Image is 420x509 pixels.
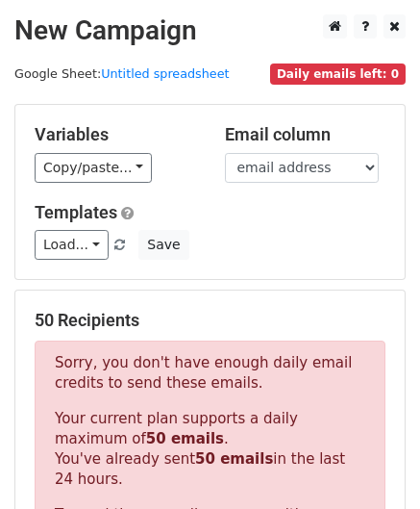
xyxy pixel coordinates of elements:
span: Daily emails left: 0 [270,64,406,85]
strong: 50 emails [195,450,273,468]
button: Save [138,230,188,260]
h2: New Campaign [14,14,406,47]
a: Copy/paste... [35,153,152,183]
a: Untitled spreadsheet [101,66,229,81]
h5: Variables [35,124,196,145]
h5: Email column [225,124,386,145]
a: Templates [35,202,117,222]
a: Daily emails left: 0 [270,66,406,81]
h5: 50 Recipients [35,310,385,331]
p: Your current plan supports a daily maximum of . You've already sent in the last 24 hours. [55,409,365,490]
strong: 50 emails [146,430,224,447]
a: Load... [35,230,109,260]
p: Sorry, you don't have enough daily email credits to send these emails. [55,353,365,394]
small: Google Sheet: [14,66,230,81]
